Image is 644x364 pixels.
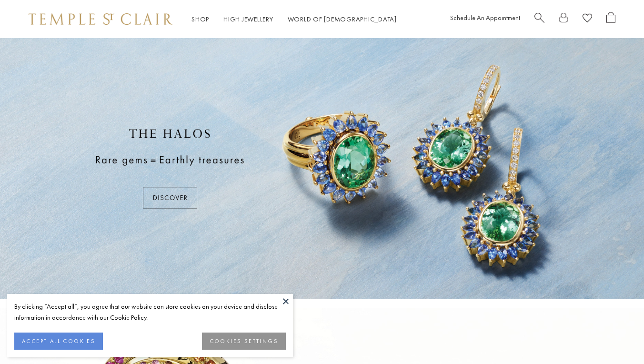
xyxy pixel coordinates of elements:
[191,13,397,25] nav: Main navigation
[202,333,286,350] button: COOKIES SETTINGS
[583,12,592,27] a: View Wishlist
[596,319,634,354] iframe: Gorgias live chat messenger
[223,15,273,23] a: High JewelleryHigh Jewellery
[534,12,544,27] a: Search
[14,333,103,350] button: ACCEPT ALL COOKIES
[14,301,286,323] div: By clicking “Accept all”, you agree that our website can store cookies on your device and disclos...
[606,12,615,27] a: Open Shopping Bag
[450,13,520,22] a: Schedule An Appointment
[191,15,209,23] a: ShopShop
[29,13,172,25] img: Temple St. Clair
[288,15,397,23] a: World of [DEMOGRAPHIC_DATA]World of [DEMOGRAPHIC_DATA]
